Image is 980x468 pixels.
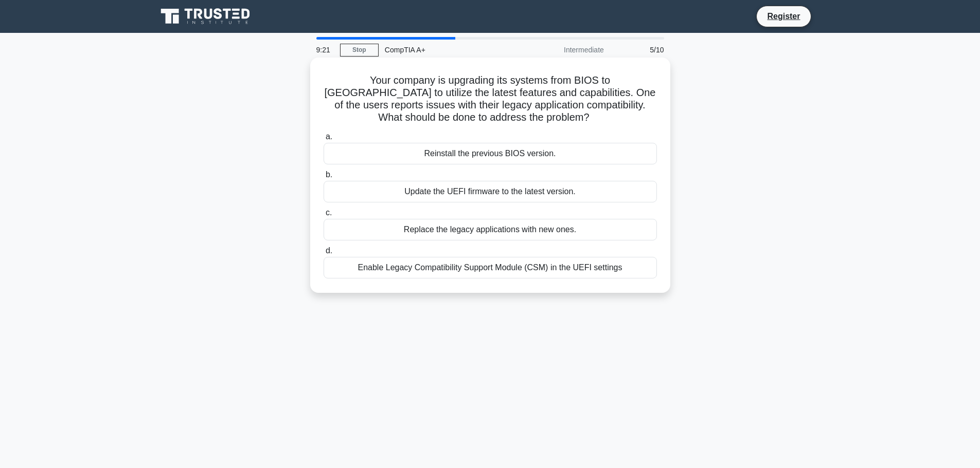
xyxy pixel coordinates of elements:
[326,246,332,255] span: d.
[379,40,520,60] div: CompTIA A+
[610,40,670,60] div: 5/10
[323,74,658,124] h5: Your company is upgrading its systems from BIOS to [GEOGRAPHIC_DATA] to utilize the latest featur...
[340,44,379,57] a: Stop
[310,40,340,60] div: 9:21
[324,143,657,164] div: Reinstall the previous BIOS version.
[324,181,657,202] div: Update the UEFI firmware to the latest version.
[324,257,657,278] div: Enable Legacy Compatibility Support Module (CSM) in the UEFI settings
[520,40,610,60] div: Intermediate
[326,132,332,141] span: a.
[324,219,657,240] div: Replace the legacy applications with new ones.
[761,10,806,23] a: Register
[326,208,332,217] span: c.
[326,170,332,179] span: b.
